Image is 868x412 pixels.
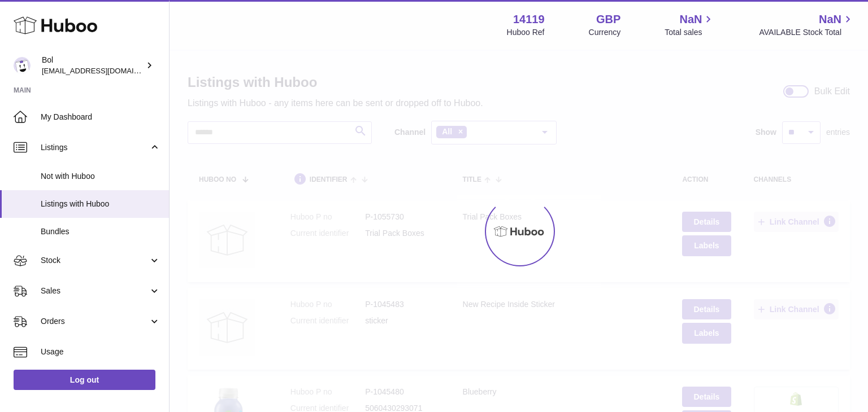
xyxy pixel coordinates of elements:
[41,347,160,357] span: Usage
[41,226,160,237] span: Bundles
[14,57,31,74] img: internalAdmin-14119@internal.huboo.com
[589,27,621,38] div: Currency
[41,142,149,153] span: Listings
[679,12,702,27] span: NaN
[14,370,155,390] a: Log out
[596,12,620,27] strong: GBP
[41,255,149,266] span: Stock
[41,199,160,209] span: Listings with Huboo
[665,27,715,38] span: Total sales
[42,55,144,76] div: Bol
[507,27,545,38] div: Huboo Ref
[41,286,149,296] span: Sales
[759,12,854,38] a: NaN AVAILABLE Stock Total
[41,112,160,122] span: My Dashboard
[42,66,166,75] span: [EMAIL_ADDRESS][DOMAIN_NAME]
[819,12,841,27] span: NaN
[759,27,854,38] span: AVAILABLE Stock Total
[41,171,160,182] span: Not with Huboo
[665,12,715,38] a: NaN Total sales
[513,12,545,27] strong: 14119
[41,316,149,327] span: Orders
